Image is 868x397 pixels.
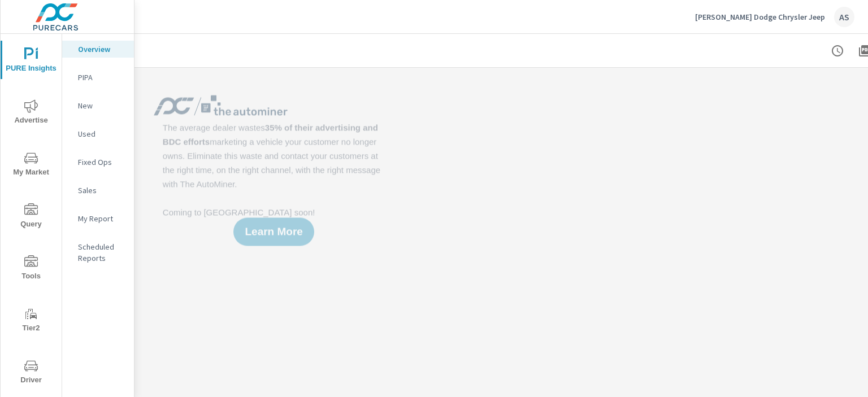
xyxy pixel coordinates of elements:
p: Sales [78,185,125,196]
div: New [62,97,134,114]
div: Scheduled Reports [62,238,134,267]
span: PURE Insights [4,47,58,75]
p: [PERSON_NAME] Dodge Chrysler Jeep [695,12,825,22]
div: Fixed Ops [62,154,134,171]
span: Driver [4,359,58,387]
div: Overview [62,41,134,58]
span: My Market [4,151,58,179]
div: My Report [62,210,134,227]
p: Fixed Ops [78,156,125,168]
span: Tools [4,255,58,283]
p: Used [78,128,125,139]
button: Learn More [233,217,314,246]
span: Advertise [4,99,58,127]
p: My Report [78,213,125,224]
p: Scheduled Reports [78,241,125,264]
div: Sales [62,182,134,199]
div: PIPA [62,69,134,86]
p: New [78,100,125,111]
p: PIPA [78,72,125,83]
div: AS [834,7,854,27]
span: Query [4,203,58,231]
span: Learn More [245,226,302,237]
div: Used [62,125,134,142]
p: Overview [78,43,125,55]
span: Tier2 [4,307,58,335]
